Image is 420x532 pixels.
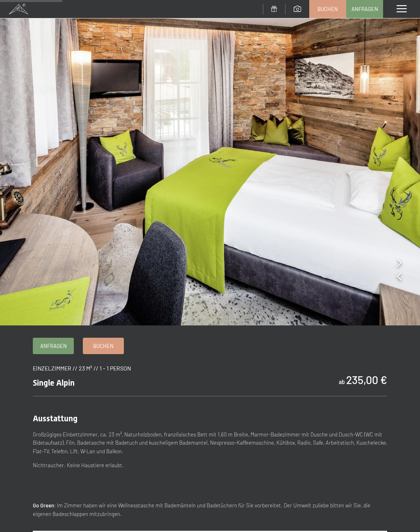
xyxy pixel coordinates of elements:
span: ab [339,378,345,385]
span: Ausstattung [33,414,78,423]
a: Anfragen [347,0,383,18]
span: Single Alpin [33,378,75,388]
span: Anfragen [352,5,378,13]
p: : Im Zimmer haben wir eine Wellnesstasche mit Bademänteln und Badetüchern für Sie vorbereitet. De... [33,501,387,518]
a: Buchen [310,0,346,18]
p: Großzügiges Einbettzimmer, ca. 23 m², Naturholzboden, französisches Bett mit 1,60 m Breite, Marmo... [33,430,387,456]
p: Nichtraucher. Keine Haustiere erlaubt. [33,461,387,470]
span: Einzelzimmer // 23 m² // 1 - 1 Person [33,365,131,372]
span: Buchen [93,342,114,350]
span: Anfragen [40,342,67,350]
a: Buchen [83,338,123,354]
strong: Go Green [33,502,54,509]
span: Buchen [317,5,338,13]
a: Anfragen [33,338,73,354]
b: 235,00 € [346,373,387,386]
